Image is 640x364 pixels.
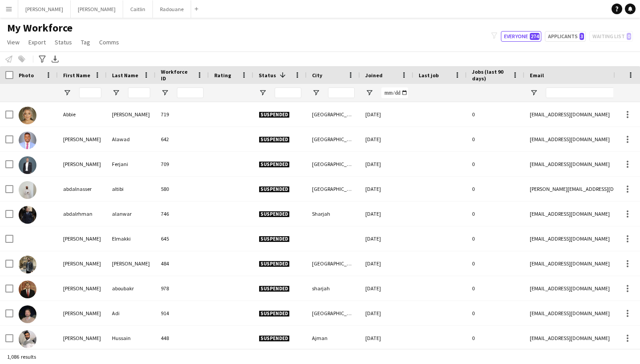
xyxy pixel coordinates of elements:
span: Suspended [259,136,290,143]
div: [DATE] [360,326,413,350]
div: Ajman [307,326,360,350]
div: [PERSON_NAME] [58,152,107,176]
div: 580 [156,177,209,201]
div: 914 [156,301,209,325]
span: Export [28,38,46,46]
div: Elmakki [107,226,156,251]
div: [GEOGRAPHIC_DATA] [307,152,360,176]
div: 0 [467,102,524,127]
img: Abdulaziz Hussain [19,330,36,348]
span: First Name [63,72,90,79]
button: [PERSON_NAME] [71,0,123,18]
div: Adi [107,301,156,325]
div: 0 [467,301,524,325]
a: Tag [77,36,94,48]
app-action-btn: Export XLSX [50,54,60,64]
div: [PERSON_NAME] [107,102,156,127]
span: Suspended [259,211,290,218]
img: Abdallah Ferjani [19,156,36,174]
span: Suspended [259,111,290,118]
div: Alawad [107,127,156,151]
div: [PERSON_NAME] [58,276,107,301]
span: Workforce ID [161,68,193,82]
img: Abdelrahman aboubakr [19,281,36,298]
button: Open Filter Menu [259,89,267,97]
div: sharjah [307,276,360,301]
div: [PERSON_NAME] [107,251,156,276]
div: 645 [156,226,209,251]
div: [DATE] [360,177,413,201]
span: Status [55,38,72,46]
input: First Name Filter Input [79,87,101,98]
div: abdalnasser [58,177,107,201]
span: Email [530,72,544,79]
div: [DATE] [360,202,413,226]
span: Last job [419,72,439,79]
span: 274 [530,33,540,40]
div: 642 [156,127,209,151]
div: Sharjah [307,202,360,226]
div: [DATE] [360,127,413,151]
div: [GEOGRAPHIC_DATA] [307,177,360,201]
div: 709 [156,152,209,176]
div: Hussain [107,326,156,350]
div: [GEOGRAPHIC_DATA] [307,127,360,151]
span: Comms [99,38,119,46]
img: Abdelrahman Abbas [19,256,36,273]
div: altibi [107,177,156,201]
span: Suspended [259,335,290,342]
div: abdalrhman [58,202,107,226]
button: Open Filter Menu [530,89,538,97]
span: Suspended [259,261,290,267]
div: Ferjani [107,152,156,176]
div: 0 [467,251,524,276]
app-action-btn: Advanced filters [37,54,48,64]
div: [DATE] [360,226,413,251]
div: 0 [467,202,524,226]
span: View [7,38,20,46]
div: 719 [156,102,209,127]
span: Suspended [259,285,290,292]
img: abdalrhman alanwar [19,206,36,224]
div: 0 [467,326,524,350]
span: My Workforce [7,21,72,35]
button: Open Filter Menu [112,89,120,97]
div: [PERSON_NAME] [58,326,107,350]
div: [DATE] [360,251,413,276]
img: Abbie Fisher [19,107,36,124]
span: Rating [214,72,231,79]
button: Open Filter Menu [365,89,373,97]
div: Abbie [58,102,107,127]
div: [PERSON_NAME] [58,127,107,151]
div: 0 [467,226,524,251]
span: Photo [19,72,34,79]
div: 0 [467,276,524,301]
div: [DATE] [360,301,413,325]
div: 0 [467,177,524,201]
button: Caitlin [123,0,153,18]
div: 448 [156,326,209,350]
div: [GEOGRAPHIC_DATA] [307,251,360,276]
a: Comms [96,36,123,48]
div: [DATE] [360,102,413,127]
button: Open Filter Menu [63,89,71,97]
div: aboubakr [107,276,156,301]
div: 484 [156,251,209,276]
button: Radouane [153,0,191,18]
span: Tag [81,38,90,46]
input: Status Filter Input [275,87,301,98]
span: Joined [365,72,383,79]
input: Workforce ID Filter Input [177,87,204,98]
span: Suspended [259,310,290,317]
img: abdalnasser altibi [19,181,36,199]
a: Export [25,36,49,48]
input: City Filter Input [328,87,355,98]
div: alanwar [107,202,156,226]
span: Suspended [259,161,290,168]
span: Suspended [259,186,290,193]
span: Last Name [112,72,138,79]
img: Abdul Jabbar Adi [19,305,36,323]
span: Jobs (last 90 days) [472,68,508,82]
a: View [4,36,23,48]
div: 0 [467,127,524,151]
